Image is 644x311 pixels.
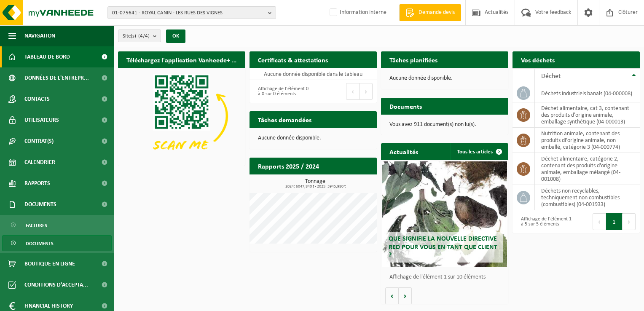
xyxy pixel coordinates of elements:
p: Vous avez 911 document(s) non lu(s). [389,122,500,128]
button: Volgende [399,287,412,304]
span: Site(s) [123,30,150,43]
span: Navigation [24,25,55,46]
h2: Documents [381,98,430,114]
img: Download de VHEPlus App [118,68,245,164]
td: déchets industriels banals (04-000008) [535,84,640,102]
span: Utilisateurs [24,110,59,131]
span: Documents [24,194,56,215]
h2: Rapports 2025 / 2024 [250,158,327,174]
h2: Vos déchets [513,51,563,68]
td: Aucune donnée disponible dans le tableau [250,68,377,80]
span: Rapports [24,173,50,194]
td: déchets non recyclables, techniquement non combustibles (combustibles) (04-001933) [535,185,640,210]
h3: Tonnage [254,179,377,189]
h2: Téléchargez l'application Vanheede+ maintenant! [118,51,245,68]
button: 01-075641 - ROYAL CANIN - LES RUES DES VIGNES [107,6,276,19]
span: 2024: 6047,840 t - 2025: 3945,980 t [254,185,377,189]
span: Contacts [24,88,50,110]
span: Boutique en ligne [24,253,75,274]
span: 01-075641 - ROYAL CANIN - LES RUES DES VIGNES [112,7,265,19]
span: Que signifie la nouvelle directive RED pour vous en tant que client ? [389,236,497,258]
button: Next [623,213,636,230]
h2: Tâches planifiées [381,51,446,68]
span: Déchet [541,73,561,80]
a: Tous les articles [451,143,507,160]
span: Tableau de bord [24,46,70,67]
p: Aucune donnée disponible. [389,75,500,81]
span: Conditions d'accepta... [24,274,88,295]
p: Aucune donnée disponible. [258,135,368,141]
p: Affichage de l'élément 1 sur 10 éléments [389,274,504,280]
button: 1 [606,213,623,230]
td: nutrition animale, contenant des produits dl'origine animale, non emballé, catégorie 3 (04-000774) [535,128,640,153]
td: déchet alimentaire, cat 3, contenant des produits d'origine animale, emballage synthétique (04-00... [535,102,640,128]
div: Affichage de l'élément 1 à 5 sur 5 éléments [517,212,572,231]
button: OK [166,29,185,43]
button: Site(s)(4/4) [118,29,161,42]
span: Données de l'entrepr... [24,67,89,88]
span: Factures [26,217,47,233]
div: Affichage de l'élément 0 à 0 sur 0 éléments [254,82,309,101]
td: déchet alimentaire, catégorie 2, contenant des produits d'origine animale, emballage mélangé (04-... [535,153,640,185]
h2: Actualités [381,143,427,160]
span: Demande devis [416,8,457,17]
a: Documents [2,235,112,251]
a: Que signifie la nouvelle directive RED pour vous en tant que client ? [382,161,507,267]
button: Previous [346,83,360,100]
button: Vorige [385,287,399,304]
a: Demande devis [399,4,461,21]
button: Previous [593,213,606,230]
a: Consulter les rapports [303,174,376,191]
span: Contrat(s) [24,131,54,152]
label: Information interne [328,6,386,19]
count: (4/4) [138,33,150,39]
span: Calendrier [24,152,55,173]
h2: Certificats & attestations [250,51,336,68]
h2: Tâches demandées [250,111,320,128]
a: Factures [2,217,112,233]
span: Documents [26,236,54,252]
button: Next [360,83,373,100]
